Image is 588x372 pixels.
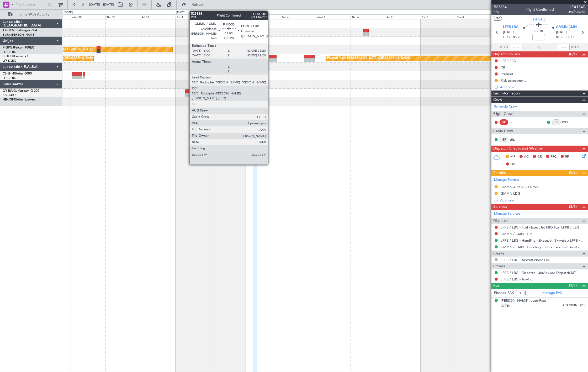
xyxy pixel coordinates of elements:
[501,225,579,230] a: LFPB / LBG - Fuel - ExecuJet FBO Fuel LFPB / LBG
[3,33,35,37] a: EVRA/[PERSON_NAME]
[64,10,73,15] div: [DATE]
[542,290,562,296] a: Manage PAX
[501,72,513,76] div: Prebrief
[493,97,502,103] span: Crew
[14,13,55,16] span: Only With Activity
[3,29,37,32] a: T7-DYNChallenger 604
[493,91,520,97] span: Leg Information
[563,303,585,308] span: C74ZX21NP (PP)
[3,89,13,93] span: OY-IUV
[501,238,585,243] a: LFPB / LBG - Handling - ExecuJet (Skyvalet) LFPB / LBG
[550,154,557,160] span: FFC
[566,35,574,40] span: ELDT
[3,46,34,49] a: F-GPNJFalcon 900EX
[501,78,526,83] div: Risk assessment
[351,14,385,19] div: Thu 6
[510,120,521,125] div: - -
[89,2,114,7] span: [DATE] - [DATE]
[456,14,491,19] div: Sun 9
[537,154,542,160] span: CR
[500,119,508,125] div: PIC
[501,298,546,304] div: [PERSON_NAME] (Lead Pax)
[281,14,316,19] div: Tue 4
[501,245,585,249] a: GMMN / CMN - Handling - Jetex Executive Aviation [GEOGRAPHIC_DATA] GMMN / CMN
[3,55,29,58] a: F-HECDFalcon 7X
[3,59,16,63] a: LFPB/LBG
[526,7,554,13] div: Flight Confirmed
[386,14,421,19] div: Fri 7
[500,198,585,203] div: Add new
[510,44,522,50] input: --:--
[179,1,211,9] button: Refresh
[3,93,16,97] a: EGLF/FAB
[141,14,176,19] div: Fri 31
[3,55,14,58] span: F-HECD
[501,185,540,189] div: GMMN ARR SLOT 0755Z
[571,45,580,50] span: ALDT
[510,162,515,167] span: DP
[494,211,520,216] a: Manage Services
[501,304,510,308] span: [DATE]
[494,290,514,296] label: Planned PAX
[569,4,585,10] span: LEA134D
[569,170,577,175] span: (0/2)
[493,146,543,152] span: Dispatch Checks and Weather
[3,72,14,75] span: CS-JHH
[503,30,514,35] span: [DATE]
[493,263,505,269] span: Others
[327,54,410,62] div: Planned Maint [GEOGRAPHIC_DATA] ([GEOGRAPHIC_DATA])
[562,120,574,125] a: PBS
[501,59,516,63] div: LFPB FBO
[510,154,515,160] span: MF
[503,35,512,40] span: ETOT
[493,51,520,57] span: Dispatch To-Dos
[524,154,529,160] span: AC
[494,4,507,10] span: 523884
[3,29,14,32] span: T7-DYN
[421,14,455,19] div: Sat 8
[3,98,14,101] span: HB-JGF
[211,14,246,19] div: Sun 2
[569,51,577,57] span: (0/4)
[493,111,513,117] span: Flight Crew
[71,14,105,19] div: Wed 29
[3,72,32,75] a: CS-JHHGlobal 6000
[569,204,577,209] span: (3/6)
[494,10,507,14] span: 1/3
[513,35,521,40] span: 05:25
[501,277,533,281] a: LFPB / LBG - Towing
[3,76,16,80] a: LFPB/LBG
[6,10,57,19] button: Only With Activity
[501,65,505,70] div: CB
[493,283,499,289] span: Pax
[493,251,506,257] span: Charter
[503,25,518,30] span: LFPB LBG
[16,1,46,9] input: Trip Number
[493,16,502,21] button: UTC
[493,128,513,134] span: Cabin Crew
[3,50,16,54] a: LFPB/LBG
[500,137,508,142] div: ISP
[510,137,521,142] a: JRL
[3,89,39,93] a: OY-IUVGulfstream G-200
[3,46,14,49] span: F-GPNJ
[105,14,140,19] div: Thu 30
[500,45,508,50] span: ATOT
[316,14,351,19] div: Wed 5
[565,154,569,160] span: FP
[533,17,547,22] span: F-HECD
[500,85,585,89] div: Add new
[501,270,576,275] a: LFPB / LBG - Dispatch - JetAdvisor Dispatch MT
[552,119,561,125] div: CS
[501,232,533,236] a: GMMN / CMN - Fuel
[3,98,36,101] a: HB-JGFGlobal Express
[569,283,577,288] span: (1/1)
[176,10,185,15] div: [DATE]
[569,10,585,14] span: Pref Charter
[494,104,517,109] a: Schedule Crew
[246,14,280,19] div: Mon 3
[187,3,209,7] span: Refresh
[501,191,520,196] div: GMMN LDG
[556,25,577,30] span: GMMN CMN
[556,30,567,35] span: [DATE]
